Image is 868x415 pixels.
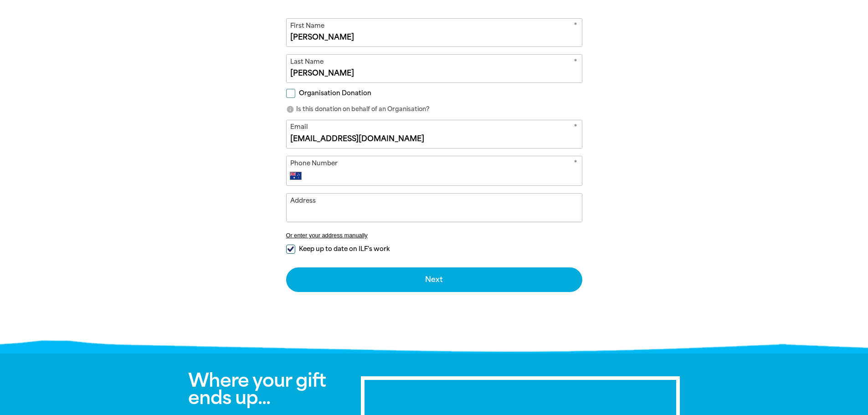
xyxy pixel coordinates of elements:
[286,89,295,98] input: Organisation Donation
[286,105,582,114] p: Is this donation on behalf of an Organisation?
[299,89,371,97] span: Organisation Donation
[299,245,390,253] span: Keep up to date on ILF's work
[188,369,326,409] span: Where your gift ends up...
[286,245,295,254] input: Keep up to date on ILF's work
[286,105,294,113] i: info
[286,267,582,292] button: Next
[286,232,582,239] button: Or enter your address manually
[574,159,577,170] i: Required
